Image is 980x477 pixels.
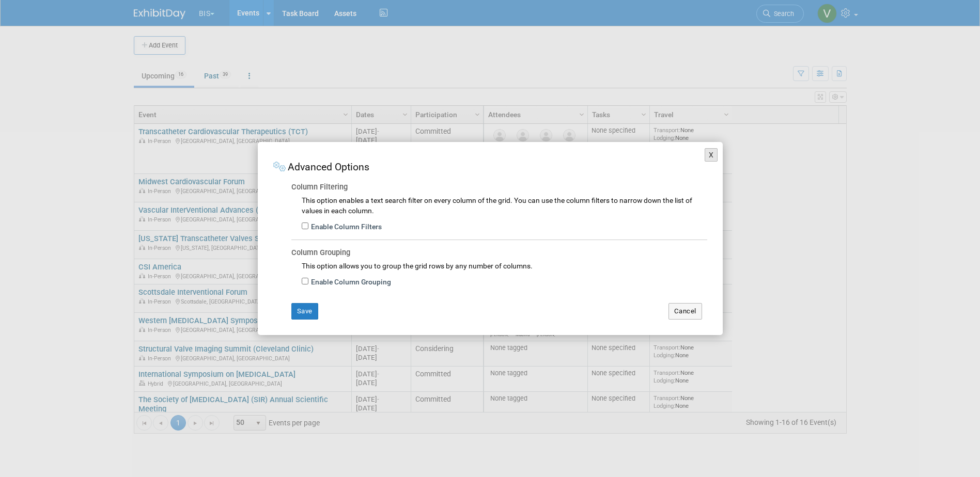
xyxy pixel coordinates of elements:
div: This option allows you to group the grid rows by any number of columns. [302,259,707,272]
label: Enable Column Filters [308,222,382,232]
button: Cancel [668,303,702,320]
div: Column Grouping [291,240,707,259]
div: Column Filtering [291,174,707,193]
label: Enable Column Grouping [308,277,391,288]
button: X [705,148,718,162]
div: Advanced Options [273,157,707,174]
button: Save [291,303,318,320]
div: This option enables a text search filter on every column of the grid. You can use the column filt... [302,193,707,216]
